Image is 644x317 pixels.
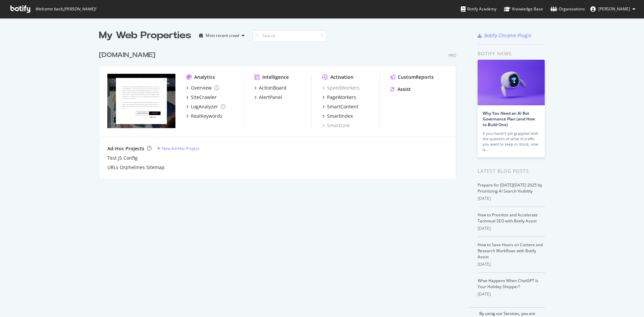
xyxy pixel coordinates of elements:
[254,94,282,101] a: AlertPanel
[259,85,286,91] div: ActionBoard
[327,103,358,110] div: SmartContent
[478,50,545,57] div: Botify news
[330,74,354,81] div: Activation
[550,6,585,12] div: Organizations
[483,110,535,127] a: Why You Need an AI Bot Governance Plan (and How to Build One)
[107,155,138,161] a: Test JS Config
[107,164,165,171] a: URLs Orphelines Sitemap
[478,261,545,267] div: [DATE]
[99,29,191,42] div: My Web Properties
[478,60,545,105] img: Why You Need an AI Bot Governance Plan (and How to Build One)
[99,50,158,60] a: [DOMAIN_NAME]
[598,6,630,12] span: Zineb Seffar
[327,94,356,101] div: PageWorkers
[262,74,289,81] div: Intelligence
[186,113,222,119] a: RealKeywords
[461,6,496,12] div: Botify Academy
[186,94,217,101] a: SiteCrawler
[478,196,545,202] div: [DATE]
[322,85,360,91] a: SpeedWorkers
[397,86,411,93] div: Assist
[186,103,225,110] a: LogAnalyzer
[448,53,456,58] div: Pro
[483,131,540,152] div: If you haven’t yet grappled with the question of what AI traffic you want to keep or block, now is…
[478,182,542,194] a: Prepare for [DATE][DATE] 2025 by Prioritizing AI Search Visibility
[478,167,545,175] div: Latest Blog Posts
[259,94,282,101] div: AlertPanel
[99,50,155,60] div: [DOMAIN_NAME]
[478,212,538,224] a: How to Prioritize and Accelerate Technical SEO with Botify Assist
[162,146,199,151] div: New Ad-Hoc Project
[197,30,247,41] button: Most recent crawl
[194,74,215,81] div: Analytics
[107,145,144,152] div: Ad-Hoc Projects
[254,85,286,91] a: ActionBoard
[107,74,175,128] img: st-dupont.com
[99,42,462,178] div: grid
[322,113,353,119] a: SmartIndex
[504,6,543,12] div: Knowledge Base
[484,32,532,39] div: Botify Chrome Plugin
[390,86,411,93] a: Assist
[322,122,350,129] a: SmartLink
[191,113,222,119] div: RealKeywords
[327,113,353,119] div: SmartIndex
[157,146,199,151] a: New Ad-Hoc Project
[191,94,217,101] div: SiteCrawler
[478,242,543,260] a: How to Save Hours on Content and Research Workflows with Botify Assist
[322,103,358,110] a: SmartContent
[478,225,545,231] div: [DATE]
[206,34,239,38] div: Most recent crawl
[191,103,218,110] div: LogAnalyzer
[186,85,219,91] a: Overview
[478,291,545,297] div: [DATE]
[398,74,434,81] div: CustomReports
[322,94,356,101] a: PageWorkers
[35,6,96,12] span: Welcome back, [PERSON_NAME] !
[191,85,212,91] div: Overview
[478,278,538,289] a: What Happens When ChatGPT Is Your Holiday Shopper?
[390,74,434,81] a: CustomReports
[585,4,641,14] button: [PERSON_NAME]
[253,30,326,42] input: Search
[478,32,532,39] a: Botify Chrome Plugin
